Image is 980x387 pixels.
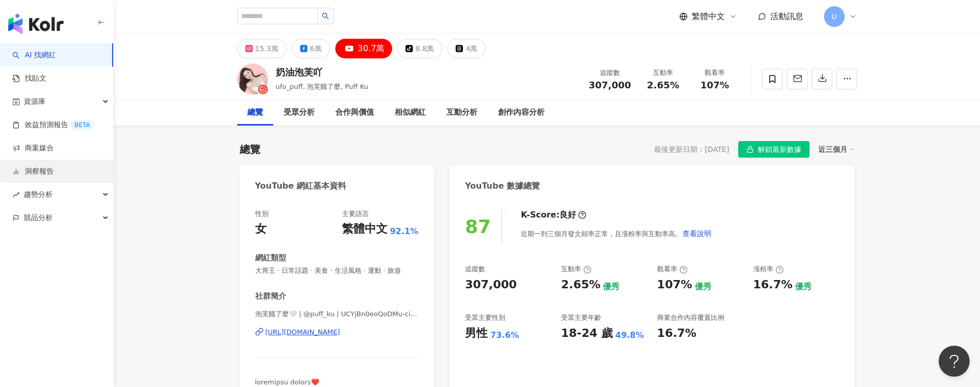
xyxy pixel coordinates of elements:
div: 相似網紅 [395,106,426,119]
span: 307,000 [589,80,631,90]
button: 15.3萬 [237,39,287,58]
span: ufo_puff, 泡芙餓了麼, Puff Ku [276,83,368,90]
div: 觀看率 [695,68,735,78]
span: 資源庫 [24,90,45,113]
a: 商案媒合 [12,143,54,153]
div: 商業合作內容覆蓋比例 [657,313,724,322]
div: 87 [465,216,491,237]
div: 18-24 歲 [561,326,613,342]
div: 合作與價值 [335,106,374,119]
div: 4萬 [465,41,477,56]
span: 解鎖最新數據 [758,142,801,158]
a: 效益預測報告BETA [12,120,94,130]
span: 92.1% [390,226,419,237]
span: 107% [701,80,729,90]
span: 繁體中文 [692,11,725,22]
div: 總覽 [240,142,260,157]
div: 追蹤數 [589,68,631,78]
div: 16.7% [657,326,696,342]
button: 查看說明 [682,223,712,244]
div: 繁體中文 [342,221,387,237]
div: 女 [255,221,267,237]
div: 16.7% [753,277,792,293]
div: K-Score : [521,209,586,221]
span: 活動訊息 [770,11,803,21]
div: 2.65% [561,277,600,293]
span: search [322,12,329,20]
button: 6萬 [292,39,330,58]
span: 大胃王 · 日常話題 · 美食 · 生活風格 · 運動 · 旅遊 [255,266,419,275]
div: 追蹤數 [465,265,485,274]
span: U [831,11,836,22]
a: [URL][DOMAIN_NAME] [255,328,419,337]
div: 73.6% [490,330,519,341]
span: 趨勢分析 [24,183,53,206]
div: 漲粉率 [753,265,784,274]
div: 互動率 [561,265,592,274]
div: 6萬 [310,41,322,56]
div: 8.8萬 [415,41,434,56]
div: 受眾分析 [284,106,315,119]
span: 查看說明 [682,229,711,238]
iframe: Help Scout Beacon - Open [939,346,970,377]
div: 網紅類型 [255,253,286,264]
div: 30.7萬 [358,41,385,56]
button: 解鎖最新數據 [738,141,810,158]
span: 泡芙餓了麼🤍 | @puff_ku | UCYjBn0eoQoDMu-cisOmYfFA [255,309,419,319]
img: KOL Avatar [237,64,268,95]
button: 30.7萬 [335,39,393,58]
div: 主要語言 [342,209,369,219]
a: 找貼文 [12,73,46,84]
img: logo [8,13,64,34]
div: 觀看率 [657,265,688,274]
div: [URL][DOMAIN_NAME] [266,328,340,337]
div: 男性 [465,326,488,342]
div: 優秀 [795,281,812,292]
span: rise [12,191,20,198]
div: 優秀 [695,281,711,292]
div: YouTube 數據總覽 [465,180,540,192]
div: 創作內容分析 [498,106,545,119]
div: YouTube 網紅基本資料 [255,180,347,192]
div: 社群簡介 [255,291,286,302]
div: 受眾主要性別 [465,313,505,322]
div: 49.8% [615,330,644,341]
div: 互動率 [644,68,683,78]
button: 4萬 [447,39,486,58]
div: 互動分析 [446,106,477,119]
a: 洞察報告 [12,166,54,177]
a: searchAI 找網紅 [12,50,56,60]
div: 良好 [559,209,576,221]
div: 奶油泡芙吖 [276,66,368,79]
div: 15.3萬 [255,41,278,56]
span: 2.65% [647,80,679,90]
div: 近三個月 [818,143,854,156]
div: 近期一到三個月發文頻率正常，且漲粉率與互動率高。 [521,223,712,244]
div: 最後更新日期：[DATE] [654,145,729,153]
div: 307,000 [465,277,517,293]
div: 總覽 [247,106,263,119]
span: 競品分析 [24,206,53,229]
div: 優秀 [603,281,619,292]
div: 受眾主要年齡 [561,313,601,322]
div: 性別 [255,209,269,219]
div: 107% [657,277,692,293]
button: 8.8萬 [397,39,442,58]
